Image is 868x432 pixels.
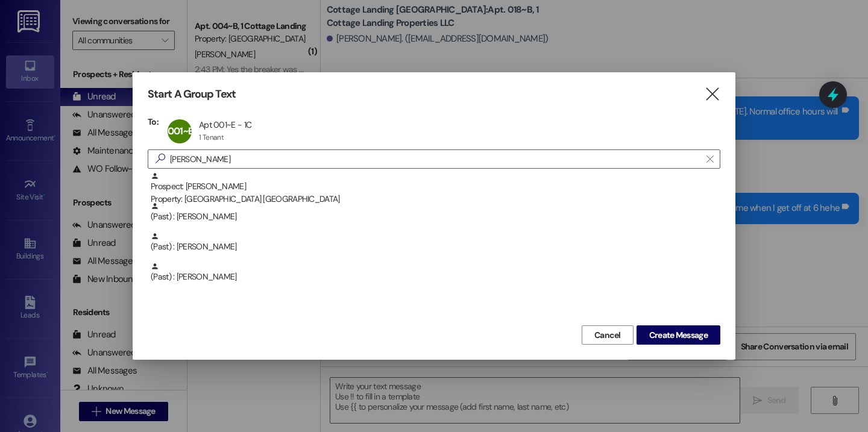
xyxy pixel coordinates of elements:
div: Apt 001~E - 1C [199,119,251,130]
i:  [704,88,720,101]
span: 001~E [168,125,193,137]
span: Create Message [649,329,708,342]
div: 1 Tenant [199,133,224,142]
div: Prospect: [PERSON_NAME]Property: [GEOGRAPHIC_DATA] [GEOGRAPHIC_DATA] [148,172,720,202]
div: Prospect: [PERSON_NAME] [151,172,720,206]
div: (Past) : [PERSON_NAME] [151,262,720,283]
button: Cancel [582,325,634,345]
div: (Past) : [PERSON_NAME] [151,202,720,223]
div: Property: [GEOGRAPHIC_DATA] [GEOGRAPHIC_DATA] [151,193,720,205]
div: (Past) : [PERSON_NAME] [148,262,720,292]
h3: To: [148,116,159,127]
h3: Start A Group Text [148,87,236,101]
i:  [706,154,713,164]
div: (Past) : [PERSON_NAME] [151,232,720,253]
input: Search for any contact or apartment [170,151,700,167]
span: Cancel [594,329,621,342]
button: Clear text [700,150,720,168]
div: (Past) : [PERSON_NAME] [148,202,720,232]
i:  [151,152,170,165]
div: (Past) : [PERSON_NAME] [148,232,720,262]
button: Create Message [637,325,720,345]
